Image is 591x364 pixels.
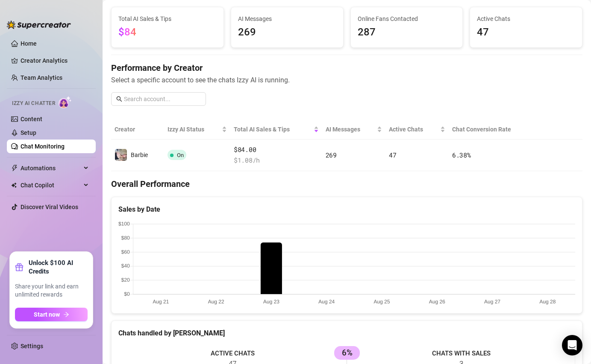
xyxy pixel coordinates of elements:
[177,152,184,158] span: On
[230,119,322,140] th: Total AI Sales & Tips
[124,94,201,104] input: Search account...
[477,24,575,41] span: 47
[322,119,386,140] th: AI Messages
[34,311,60,318] span: Start now
[385,119,448,140] th: Active Chats
[21,129,36,136] a: Setup
[118,14,217,23] span: Total AI Sales & Tips
[59,96,72,108] img: AI Chatter
[449,119,535,140] th: Chat Conversion Rate
[12,99,55,108] span: Izzy AI Chatter
[21,343,43,349] a: Settings
[164,119,230,140] th: Izzy AI Status
[11,165,18,172] span: thunderbolt
[21,116,42,122] a: Content
[21,40,37,47] a: Home
[21,204,78,210] a: Discover Viral Videos
[15,282,88,299] span: Share your link and earn unlimited rewards
[358,24,456,41] span: 287
[562,335,582,355] div: Open Intercom Messenger
[118,26,136,38] span: $84
[63,312,69,317] span: arrow-right
[21,178,81,192] span: Chat Copilot
[21,143,65,150] a: Chat Monitoring
[111,119,164,140] th: Creator
[118,328,575,338] div: Chats handled by [PERSON_NAME]
[115,149,127,161] img: Barbie
[21,161,81,175] span: Automations
[234,125,312,134] span: Total AI Sales & Tips
[111,62,582,74] h4: Performance by Creator
[118,204,575,215] div: Sales by Date
[21,54,89,67] a: Creator Analytics
[389,125,438,134] span: Active Chats
[29,259,88,276] strong: Unlock $100 AI Credits
[116,96,122,102] span: search
[358,14,456,23] span: Online Fans Contacted
[21,74,62,81] a: Team Analytics
[15,308,88,321] button: Start nowarrow-right
[238,14,336,23] span: AI Messages
[326,151,337,159] span: 269
[11,182,17,188] img: Chat Copilot
[15,263,24,271] span: gift
[389,151,396,159] span: 47
[477,14,575,23] span: Active Chats
[111,75,582,85] span: Select a specific account to see the chats Izzy AI is running.
[131,151,148,158] span: Barbie
[111,178,582,190] h4: Overall Performance
[452,151,471,159] span: 6.38 %
[7,20,71,29] img: logo-BBDzfeDw.svg
[238,24,336,41] span: 269
[326,125,376,134] span: AI Messages
[168,125,220,134] span: Izzy AI Status
[234,155,319,166] span: $ 1.08 /h
[234,145,319,155] span: $84.00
